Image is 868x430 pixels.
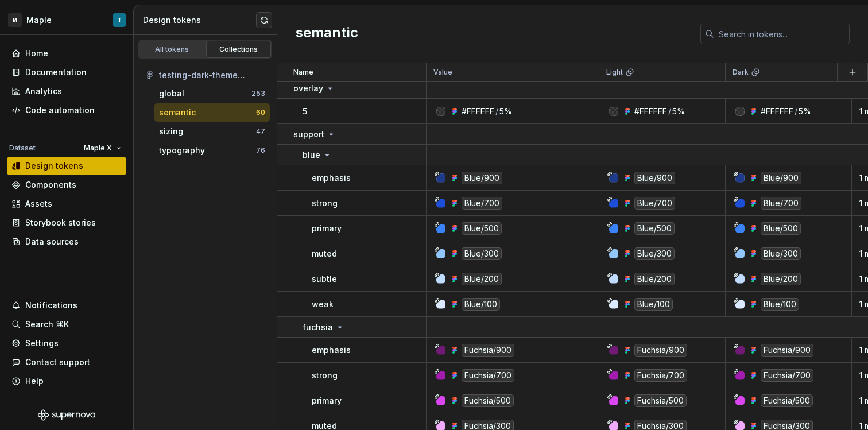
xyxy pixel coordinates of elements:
button: Help [7,372,126,390]
p: Name [293,68,313,77]
p: subtle [312,273,337,285]
div: / [668,106,671,117]
div: Blue/200 [462,273,502,285]
div: 5% [672,106,685,117]
a: Home [7,44,126,63]
div: Blue/900 [761,172,801,184]
input: Search in tokens... [714,24,850,44]
div: Design tokens [25,160,83,172]
div: Fuchsia/700 [634,369,687,382]
button: Contact support [7,353,126,371]
div: Fuchsia/900 [462,344,514,357]
div: Blue/900 [462,172,502,184]
div: Fuchsia/900 [761,344,813,357]
p: emphasis [312,344,351,356]
p: blue [303,149,320,161]
div: Blue/300 [462,247,502,260]
div: Blue/100 [634,298,673,311]
div: Blue/100 [462,298,500,311]
div: M [8,13,22,27]
button: MMapleT [2,7,131,32]
div: global [159,88,184,99]
p: weak [312,299,334,310]
div: Blue/900 [634,172,675,184]
button: Maple X [79,140,126,156]
div: #FFFFFF [462,106,494,117]
p: strong [312,197,338,209]
div: Blue/500 [462,222,502,235]
button: global253 [154,84,270,103]
div: Blue/100 [761,298,799,311]
p: primary [312,395,342,406]
div: Blue/200 [761,273,801,285]
p: Light [606,68,623,77]
p: muted [312,248,337,259]
div: Blue/500 [634,222,675,235]
a: Documentation [7,63,126,82]
button: Search ⌘K [7,315,126,334]
div: Assets [25,198,52,210]
div: Blue/300 [761,247,801,260]
div: 5% [499,106,512,117]
div: Data sources [25,236,79,247]
div: #FFFFFF [761,106,793,117]
button: typography76 [154,141,270,160]
div: 5% [799,106,811,117]
button: semantic60 [154,103,270,122]
a: Design tokens [7,157,126,175]
div: Blue/200 [634,273,675,285]
div: 60 [256,108,265,117]
div: testing-dark-theme (supernova) [159,69,265,81]
div: Settings [25,338,59,349]
div: T [117,16,122,25]
div: / [495,106,498,117]
a: Analytics [7,82,126,100]
div: Maple [26,14,52,26]
div: Contact support [25,357,90,368]
p: Value [433,68,452,77]
p: overlay [293,83,323,94]
div: Fuchsia/700 [761,369,813,382]
div: semantic [159,107,196,118]
div: Analytics [25,86,62,97]
div: Fuchsia/900 [634,344,687,357]
div: Search ⌘K [25,319,69,330]
svg: Supernova Logo [38,409,95,421]
button: sizing47 [154,122,270,141]
p: primary [312,223,342,234]
div: Fuchsia/500 [462,394,514,407]
p: Dark [733,68,749,77]
div: typography [159,145,205,156]
a: Data sources [7,233,126,251]
p: strong [312,370,338,381]
div: Storybook stories [25,217,96,228]
p: emphasis [312,172,351,184]
div: Blue/700 [634,197,675,210]
div: Blue/500 [761,222,801,235]
div: Dataset [9,144,36,153]
div: Code automation [25,104,95,116]
a: Assets [7,195,126,213]
div: Blue/300 [634,247,675,260]
button: Notifications [7,296,126,315]
div: Fuchsia/500 [761,394,813,407]
div: All tokens [144,45,201,54]
div: Notifications [25,300,77,311]
span: Maple X [84,144,112,153]
div: Fuchsia/500 [634,394,687,407]
p: 5 [303,106,307,117]
div: 253 [251,89,265,98]
div: Collections [210,45,268,54]
a: Code automation [7,101,126,119]
a: Components [7,176,126,194]
div: Blue/700 [761,197,801,210]
div: 47 [256,127,265,136]
p: fuchsia [303,321,333,333]
p: support [293,129,324,140]
div: Fuchsia/700 [462,369,514,382]
div: Components [25,179,76,191]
